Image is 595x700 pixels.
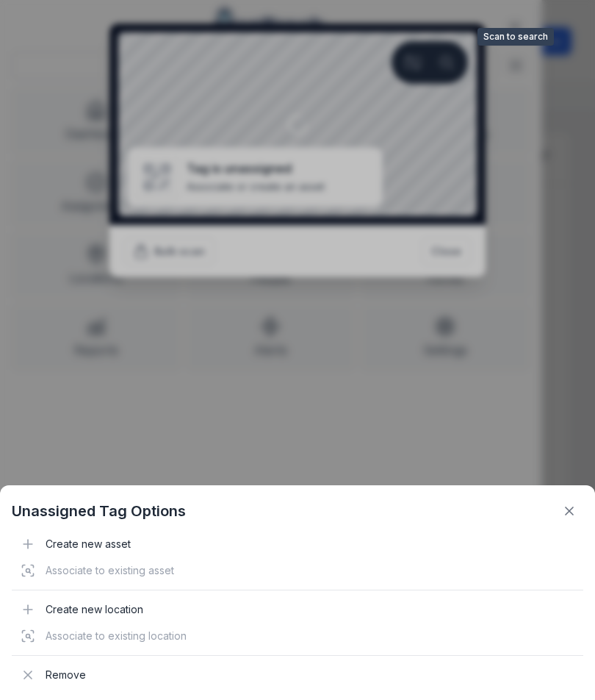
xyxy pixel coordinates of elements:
div: Associate to existing asset [12,557,583,584]
div: Create new location [12,596,583,623]
strong: Unassigned Tag Options [12,501,186,521]
span: Scan to search [477,28,554,46]
div: Create new asset [12,531,583,557]
div: Associate to existing location [12,623,583,649]
div: Remove [12,662,583,688]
